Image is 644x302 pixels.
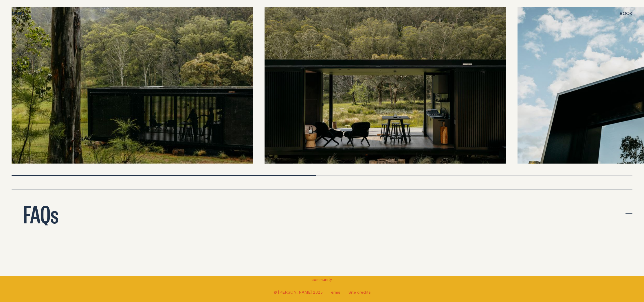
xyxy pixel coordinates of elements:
[348,289,371,295] a: Site credits
[12,10,24,17] button: show menu
[274,289,323,295] span: © [PERSON_NAME] 2025
[23,202,58,225] h2: FAQs
[620,10,632,17] button: show booking tray
[12,190,632,239] button: expand accordion
[329,289,340,295] a: Terms
[620,11,632,16] span: Book
[12,11,24,16] span: Menu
